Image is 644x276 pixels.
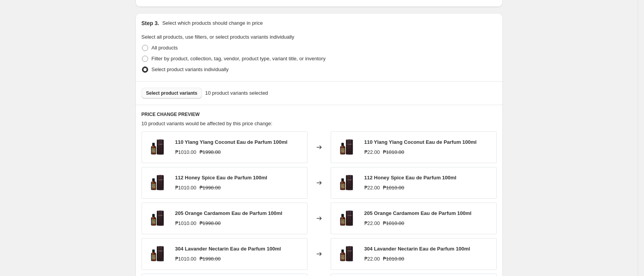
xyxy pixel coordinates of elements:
img: Shop2048112_80x.jpg [146,171,169,194]
span: 10 product variants would be affected by this price change: [142,121,273,126]
img: Shop_2048_110_1_80x.jpg [335,136,358,159]
div: ₱22.00 [364,255,380,263]
strike: ₱1998.00 [200,255,221,263]
strike: ₱1998.00 [200,220,221,227]
img: Shop2048304_80x.jpg [146,242,169,266]
span: 205 Orange Cardamom Eau de Parfum 100ml [364,210,471,216]
span: Select all products, use filters, or select products variants individually [142,34,294,40]
span: 112 Honey Spice Eau de Parfum 100ml [175,175,267,181]
div: ₱22.00 [364,148,380,156]
div: ₱1010.00 [175,220,196,227]
img: Shop2048205_80x.jpg [335,207,358,230]
img: Shop_2048_110_1_80x.jpg [146,136,169,159]
span: 304 Lavander Nectarin Eau de Parfum 100ml [175,246,281,252]
div: ₱1010.00 [175,255,196,263]
div: ₱1010.00 [175,184,196,192]
h6: PRICE CHANGE PREVIEW [142,111,497,118]
span: 110 Ylang Ylang Coconut Eau de Parfum 100ml [364,139,477,145]
strike: ₱1010.00 [383,148,404,156]
div: ₱1010.00 [175,148,196,156]
img: Shop2048304_80x.jpg [335,242,358,266]
div: ₱22.00 [364,220,380,227]
strike: ₱1998.00 [200,184,221,192]
img: Shop2048112_80x.jpg [335,171,358,194]
p: Select which products should change in price [162,19,263,27]
span: 110 Ylang Ylang Coconut Eau de Parfum 100ml [175,139,288,145]
strike: ₱1010.00 [383,255,404,263]
span: 304 Lavander Nectarin Eau de Parfum 100ml [364,246,470,252]
strike: ₱1998.00 [200,148,221,156]
span: 112 Honey Spice Eau de Parfum 100ml [364,175,456,181]
span: All products [152,45,178,51]
span: Filter by product, collection, tag, vendor, product type, variant title, or inventory [152,56,326,61]
span: 205 Orange Cardamom Eau de Parfum 100ml [175,210,282,216]
h2: Step 3. [142,19,159,27]
div: ₱22.00 [364,184,380,192]
img: Shop2048205_80x.jpg [146,207,169,230]
strike: ₱1010.00 [383,184,404,192]
strike: ₱1010.00 [383,220,404,227]
span: Select product variants [146,90,198,96]
button: Select product variants [142,88,202,99]
span: Select product variants individually [152,66,229,72]
span: 10 product variants selected [205,89,268,97]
